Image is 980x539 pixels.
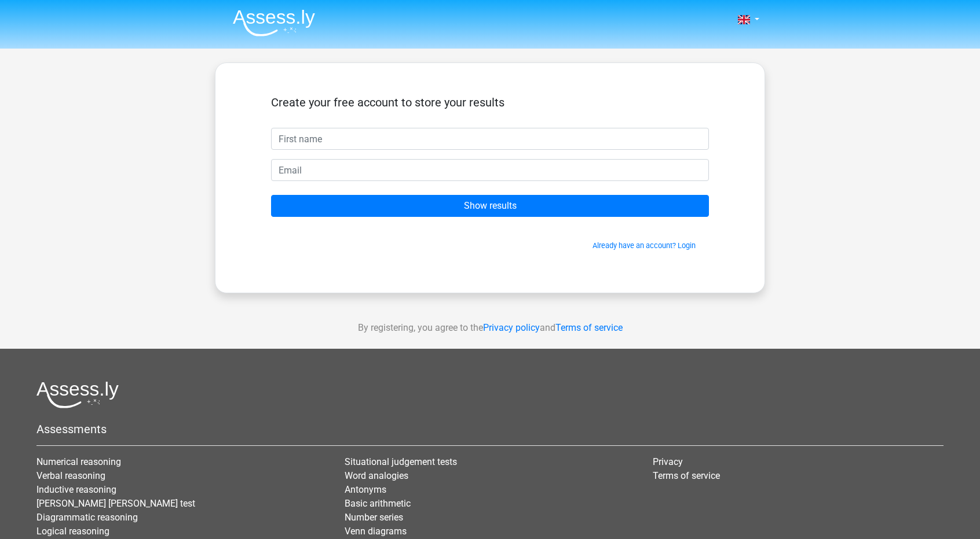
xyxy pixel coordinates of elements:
[345,526,407,537] a: Venn diagrams
[271,159,709,181] input: Email
[593,241,696,250] a: Already have an account? Login
[345,484,386,495] a: Antonyms
[653,456,683,467] a: Privacy
[555,322,623,333] a: Terms of service
[233,9,315,36] img: Assessly
[345,470,408,481] a: Word analogies
[271,95,709,109] h5: Create your free account to store your results
[36,456,121,467] a: Numerical reasoning
[271,128,709,150] input: First name
[36,484,116,495] a: Inductive reasoning
[36,470,105,481] a: Verbal reasoning
[36,422,944,436] h5: Assessments
[36,498,195,509] a: [PERSON_NAME] [PERSON_NAME] test
[345,512,403,523] a: Number series
[271,195,709,217] input: Show results
[36,381,119,408] img: Assessly logo
[345,498,411,509] a: Basic arithmetic
[36,526,109,537] a: Logical reasoning
[345,456,457,467] a: Situational judgement tests
[483,322,540,333] a: Privacy policy
[36,512,138,523] a: Diagrammatic reasoning
[653,470,720,481] a: Terms of service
